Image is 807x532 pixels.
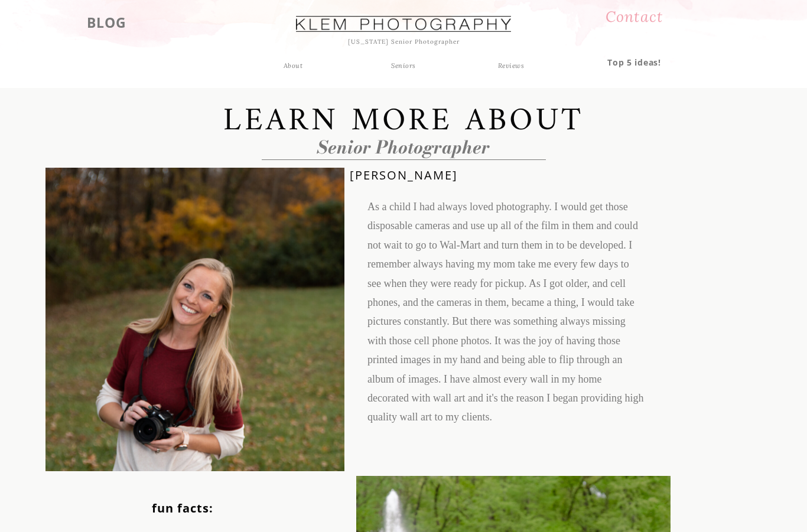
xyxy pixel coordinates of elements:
a: Reviews [483,60,539,71]
a: About [278,60,308,71]
a: Contact [589,4,679,32]
a: Top 5 ideas! [595,55,673,66]
h3: fun facts: [127,498,238,517]
p: [PERSON_NAME] [339,165,469,178]
a: Seniors [382,60,425,71]
h1: [US_STATE] Senior Photographer [327,37,481,48]
a: BLOG [68,11,145,32]
h2: Senior Photographer [223,136,584,153]
p: As a child I had always loved photography. I would get those disposable cameras and use up all of... [367,197,644,426]
p: Learn more about [208,103,600,133]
